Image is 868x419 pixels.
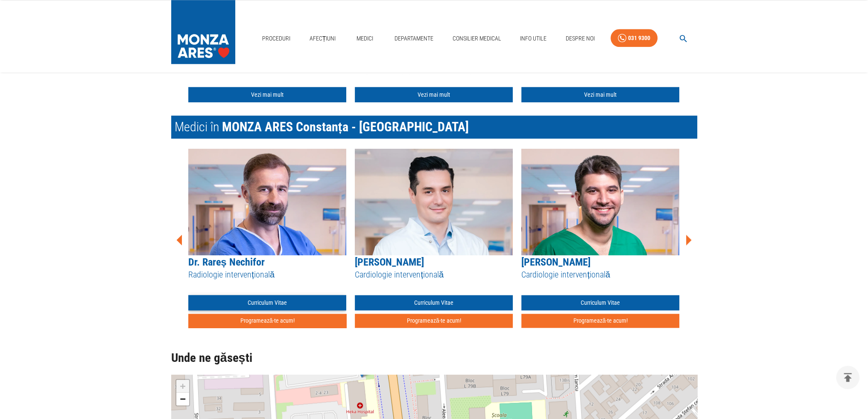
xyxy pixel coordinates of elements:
[521,314,679,328] button: Programează-te acum!
[180,381,185,391] span: +
[188,149,346,255] img: Dr. Rareș Nechifor
[171,351,697,365] h2: Unde ne găsești
[355,314,513,328] button: Programează-te acum!
[351,30,379,47] a: Medici
[517,30,550,47] a: Info Utile
[188,87,346,103] a: Vezi mai mult
[188,269,346,280] h5: Radiologie intervențională
[521,87,679,103] a: Vezi mai mult
[306,30,339,47] a: Afecțiuni
[176,393,189,405] a: Zoom out
[449,30,504,47] a: Consilier Medical
[521,295,679,311] a: Curriculum Vitae
[562,30,598,47] a: Despre Noi
[180,393,185,404] span: −
[355,87,513,103] a: Vezi mai mult
[521,256,590,268] a: [PERSON_NAME]
[171,116,697,139] h2: Medici în
[188,314,346,328] button: Programează-te acum!
[176,380,189,393] a: Zoom in
[355,295,513,311] a: Curriculum Vitae
[611,29,658,47] a: 031 9300
[836,366,859,389] button: delete
[222,119,469,134] span: MONZA ARES Constanța - [GEOGRAPHIC_DATA]
[521,269,679,280] h5: Cardiologie intervențională
[259,30,294,47] a: Proceduri
[628,33,650,43] div: 031 9300
[188,295,346,311] a: Curriculum Vitae
[355,256,424,268] a: [PERSON_NAME]
[521,149,679,255] img: Dr. Adnan Mustafa
[355,269,513,280] h5: Cardiologie intervențională
[391,30,437,47] a: Departamente
[188,256,264,268] a: Dr. Rareș Nechifor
